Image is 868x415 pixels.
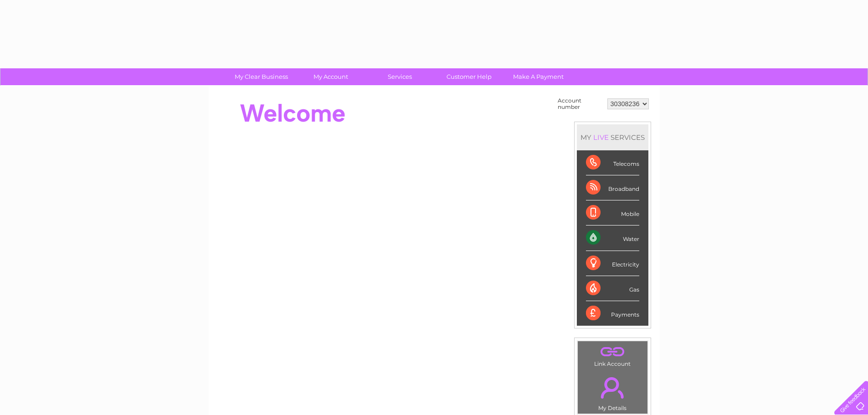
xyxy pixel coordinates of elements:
td: Link Account [577,341,648,369]
div: Telecoms [586,150,639,175]
div: Electricity [586,251,639,276]
div: Mobile [586,200,639,225]
div: Payments [586,301,639,326]
td: Account number [555,95,605,113]
div: LIVE [591,133,611,142]
div: Water [586,225,639,251]
td: My Details [577,369,648,414]
a: . [580,372,645,404]
div: Broadband [586,175,639,200]
a: . [580,343,645,359]
a: Make A Payment [501,68,576,85]
a: My Account [293,68,368,85]
div: MY SERVICES [577,124,648,150]
div: Gas [586,276,639,301]
a: Customer Help [431,68,507,85]
a: Services [362,68,437,85]
a: My Clear Business [224,68,299,85]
